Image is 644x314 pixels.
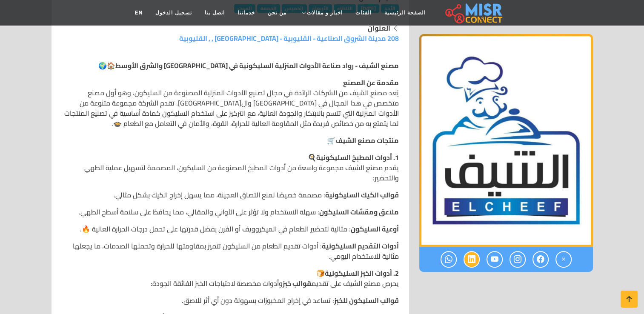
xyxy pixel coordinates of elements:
strong: 2. أدوات الخبز السليكونية [325,267,399,280]
p: 🍳 يقدم مصنع الشيف مجموعة واسعة من أدوات المطبخ المصنوعة من السليكون، المصممة لتسهيل عملية الطهي و... [62,152,399,183]
a: اتصل بنا [198,5,231,21]
a: تسجيل الدخول [149,5,198,21]
a: الفئات [349,5,378,21]
strong: مقدمة عن المصنع [343,76,399,89]
strong: قوالب خبز [283,277,312,290]
strong: منتجات مصنع الشيف [335,134,399,147]
strong: مصنع الشيف - رواد صناعة الأدوات المنزلية السليكونية في [GEOGRAPHIC_DATA] والشرق الأوسط [115,59,399,72]
strong: 1. أدوات المطبخ السليكونية [316,151,399,164]
strong: العنوان [368,22,390,34]
img: main.misr_connect [445,2,502,23]
div: 1 / 1 [419,34,593,247]
a: اخبار و مقالات [293,5,349,21]
p: 🏠🌍 [62,60,399,71]
strong: ملاعق ومقشات السليكون [319,206,399,218]
strong: أدوات التقديم السليكونية [322,240,399,252]
span: اخبار و مقالات [307,9,343,17]
strong: قوالب الكيك السليكونية [325,188,399,201]
a: من نحن [261,5,293,21]
a: خدماتنا [231,5,261,21]
strong: أوعية السليكون [351,223,399,235]
p: : سهلة الاستخدام ولا تؤثر على الأواني والمقالي، مما يحافظ على سلامة أسطح الطهي. [62,207,399,217]
a: 208 مدينة الشروق الصناعية - القليوبية - [GEOGRAPHIC_DATA] , , القليوبية [179,32,399,45]
img: مصنع الشيف للأدوات المنزلية [419,34,593,247]
p: : تساعد في إخراج المخبوزات بسهولة دون أي أثر للاصق. [62,295,399,305]
p: : أدوات تقديم الطعام من السليكون تتميز بمقاومتها للحرارة وتحملها الصدمات، ما يجعلها مثالية للاستخ... [62,241,399,261]
p: : مثالية لتحضير الطعام في الميكروويف أو الفرن بفضل قدرتها على تحمل درجات الحرارة العالية 🔥. [62,224,399,234]
p: 🛒 [62,135,399,146]
p: 🍞 يحرص مصنع الشيف على تقديم وأدوات مخصصة لاحتياجات الخبز الفائقة الجودة: [62,268,399,288]
p: : مصممة خصيصًا لمنع التصاق العجينة، مما يسهل إخراج الكيك بشكل مثالي. [62,190,399,200]
a: EN [129,5,149,21]
a: الصفحة الرئيسية [378,5,432,21]
strong: قوالب السليكون للخبز [334,294,399,307]
p: يُعد مصنع الشيف من الشركات الرائدة في مجال تصنيع الأدوات المنزلية المصنوعة من السليكون، وهو أول م... [62,77,399,128]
